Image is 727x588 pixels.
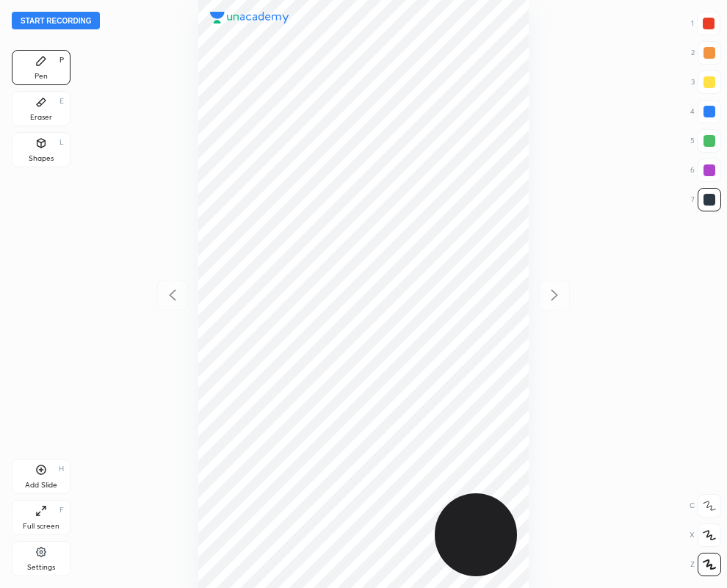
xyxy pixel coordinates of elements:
[27,564,55,571] div: Settings
[691,70,721,94] div: 3
[25,482,57,489] div: Add Slide
[30,114,52,121] div: Eraser
[690,494,721,518] div: C
[690,159,721,182] div: 6
[59,139,64,146] div: L
[690,523,721,547] div: X
[691,12,720,35] div: 1
[691,41,721,65] div: 2
[59,507,64,514] div: F
[690,553,721,576] div: Z
[35,73,48,80] div: Pen
[690,100,721,123] div: 4
[23,523,59,530] div: Full screen
[29,155,54,162] div: Shapes
[690,129,721,153] div: 5
[210,12,289,23] img: logo.38c385cc.svg
[12,12,100,29] button: Start recording
[691,188,721,211] div: 7
[59,57,64,64] div: P
[59,465,64,473] div: H
[59,98,64,105] div: E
